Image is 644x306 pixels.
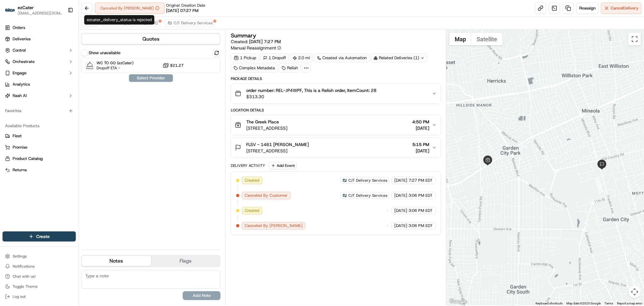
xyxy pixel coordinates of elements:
span: Notifications [13,264,35,269]
button: [EMAIL_ADDRESS][DOMAIN_NAME] [18,11,63,16]
div: 1 Pickup [231,54,259,62]
span: CJT Delivery Services [348,178,387,183]
span: 3:06 PM EDT [408,223,433,229]
div: Related Deliveries (1) [371,54,427,62]
span: Dropoff ETA - [97,65,134,71]
span: API Documentation [59,91,101,98]
button: All [81,19,98,27]
span: Created [245,208,259,213]
button: Promise [3,142,76,152]
div: 📗 [6,92,11,97]
p: Welcome 👋 [6,25,114,35]
button: Show satellite imagery [471,33,502,45]
button: FLSV - 1461 [PERSON_NAME][STREET_ADDRESS]5:15 PM[DATE] [231,138,440,158]
span: Analytics [13,82,30,87]
span: [DATE] [412,125,429,131]
a: Terms (opens in new tab) [604,302,613,305]
div: Relish [279,64,301,72]
span: [DATE] [394,223,407,229]
span: [DATE] [394,178,407,183]
span: 3:06 PM EDT [408,208,433,213]
button: Manual Reassignment [231,45,281,51]
button: ezCater [18,4,34,11]
a: 📗Knowledge Base [4,89,51,100]
button: Engage [3,68,76,78]
button: Log out [3,292,76,301]
button: Quotes [82,34,220,44]
button: Create [3,231,76,241]
button: CJT Delivery Services [164,19,215,27]
div: 💻 [53,92,58,97]
span: 5:15 PM [412,141,429,148]
span: FLSV - 1461 [PERSON_NAME] [246,141,309,148]
span: Reassign [579,5,596,11]
button: Add Event [269,162,297,169]
button: Returns [3,165,76,175]
span: Canceled By [PERSON_NAME] [245,223,303,229]
a: Powered byPylon [44,106,76,111]
button: Nash AI [3,91,76,101]
img: Google [448,297,469,306]
div: Delivery Activity [231,163,265,168]
span: 3:06 PM EDT [408,193,433,198]
img: nash.svg [167,20,172,25]
span: Log out [13,294,25,299]
div: Package Details [231,76,441,81]
a: Returns [5,167,73,173]
span: Settings [13,254,27,259]
img: WC TO GO (ezCater) [86,61,94,70]
span: $21.27 [170,63,184,68]
span: Control [13,48,26,53]
button: Notifications [3,262,76,271]
span: WC TO GO (ezCater) [97,60,134,65]
span: Orchestrate [13,59,35,65]
a: Created via Automation [314,54,369,62]
button: Reassign [576,3,598,14]
span: Canceled By Customer [245,193,288,198]
span: Returns [13,167,27,173]
span: Pylon [63,107,76,111]
span: The Greek Place [246,119,279,125]
span: Create [36,233,50,240]
a: Deliveries [3,34,76,44]
span: 4:50 PM [412,119,429,125]
button: Orchestrate [3,57,76,67]
button: Start new chat [107,62,114,70]
span: order number: REL-JP4WPF, This is a Relish order, ItemCount: 28 [246,87,376,93]
a: Analytics [3,79,76,89]
span: CJT Delivery Services [174,20,213,25]
span: Knowledge Base [13,91,48,98]
button: $21.27 [163,62,184,69]
img: 1736555255976-a54dd68f-1ca7-489b-9aae-adbdc363a1c4 [6,60,18,71]
img: nash.svg [342,178,347,183]
a: 💻API Documentation [51,89,103,100]
span: Original Creation Date [166,3,205,8]
input: Got a question? Start typing here... [16,41,113,47]
span: Product Catalog [13,156,43,161]
img: Nash [6,6,19,19]
button: CancelDelivery [601,3,641,14]
a: Open this area in Google Maps (opens a new window) [448,297,469,306]
button: Settings [3,252,76,261]
a: Orders [3,23,76,33]
button: Canceled By [PERSON_NAME] [95,3,165,14]
span: Engage [13,70,26,76]
label: Show unavailable [89,50,120,56]
span: Promise [13,144,27,150]
span: [DATE] 07:27 PM [166,8,198,14]
div: Complex Metadata [231,64,278,72]
span: Toggle Theme [13,284,38,289]
h3: Summary [231,33,256,38]
div: 1 Dropoff [260,54,289,62]
span: Orders [13,25,25,31]
button: Product Catalog [3,154,76,164]
span: Chat with us! [13,274,36,279]
span: Cancel Delivery [611,5,639,11]
button: Toggle Theme [3,282,76,291]
button: Flags [151,256,220,266]
button: Fleet [3,131,76,141]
